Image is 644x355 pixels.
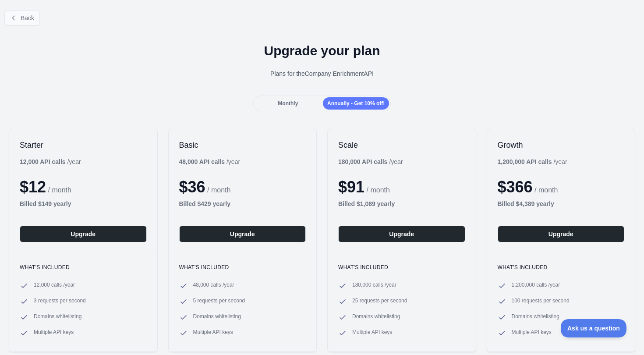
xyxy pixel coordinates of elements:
[338,158,387,165] b: 180,000 API calls
[498,158,552,165] b: 1,200,000 API calls
[338,140,465,150] h2: Scale
[498,178,533,196] span: $ 366
[498,157,567,166] div: / year
[179,157,241,166] div: / year
[179,140,306,150] h2: Basic
[338,157,403,166] div: / year
[561,319,626,337] iframe: Toggle Customer Support
[338,178,364,196] span: $ 91
[498,140,625,150] h2: Growth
